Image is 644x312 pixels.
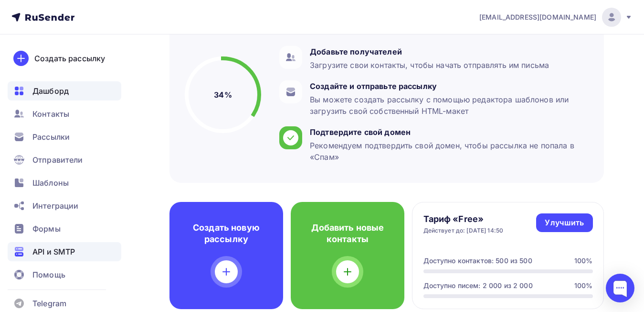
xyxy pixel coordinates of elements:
[306,222,389,245] h4: Добавить новые контакты
[479,8,633,27] a: [EMAIL_ADDRESS][DOMAIN_NAME]
[32,85,69,97] span: Дашборд
[423,281,533,290] div: Доступно писем: 2 000 из 2 000
[479,12,596,22] span: [EMAIL_ADDRESS][DOMAIN_NAME]
[545,217,584,228] div: Улучшить
[32,200,78,212] span: Интеграции
[423,213,504,225] h4: Тариф «Free»
[34,53,105,64] div: Создать рассылку
[8,173,121,192] a: Шаблоны
[32,223,61,234] span: Формы
[8,127,121,146] a: Рассылки
[32,108,69,120] span: Контакты
[32,131,70,143] span: Рассылки
[185,222,268,245] h4: Создать новую рассылку
[574,281,593,290] div: 100%
[32,177,69,189] span: Шаблоны
[8,150,121,169] a: Отправители
[310,46,549,57] div: Добавьте получателей
[310,80,584,92] div: Создайте и отправьте рассылку
[310,59,549,71] div: Загрузите свои контакты, чтобы начать отправлять им письма
[32,298,66,309] span: Telegram
[32,246,75,257] span: API и SMTP
[310,126,584,138] div: Подтвердите свой домен
[310,94,584,117] div: Вы можете создать рассылку с помощью редактора шаблонов или загрузить свой собственный HTML-макет
[8,104,121,123] a: Контакты
[423,256,532,266] div: Доступно контактов: 500 из 500
[8,219,121,238] a: Формы
[423,227,504,234] div: Действует до: [DATE] 14:50
[310,140,584,163] div: Рекомендуем подтвердить свой домен, чтобы рассылка не попала в «Спам»
[32,269,65,280] span: Помощь
[214,89,232,100] h5: 34%
[32,154,83,166] span: Отправители
[8,81,121,100] a: Дашборд
[574,256,593,266] div: 100%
